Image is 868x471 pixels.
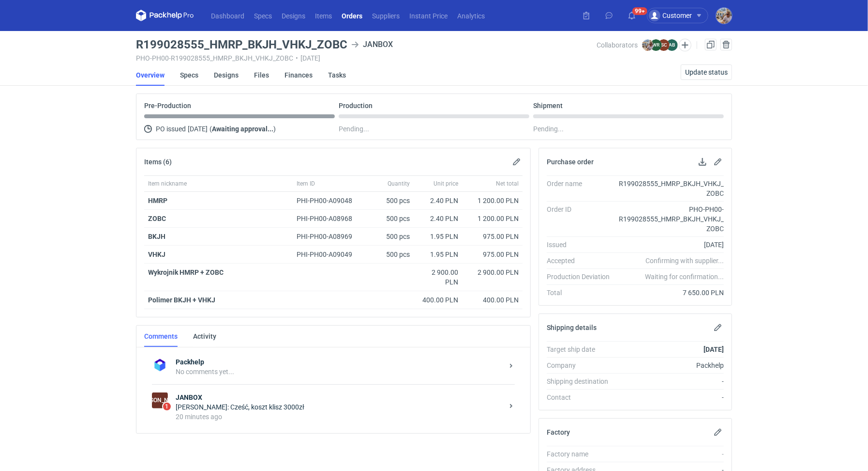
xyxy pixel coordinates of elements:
a: ZOBC [148,215,166,222]
span: Collaborators [597,41,638,49]
a: Overview [136,64,165,86]
a: Designs [214,64,239,86]
a: Designs [277,10,310,21]
figcaption: [PERSON_NAME] [152,392,168,408]
figcaption: AB [666,39,678,51]
div: 2 900.00 PLN [418,267,458,287]
div: Total [547,288,617,298]
div: PHI-PH00-A08968 [297,214,361,223]
div: Factory name [547,449,617,459]
span: Pending... [339,123,369,135]
div: 1 200.00 PLN [466,214,519,223]
div: Contact [547,392,617,402]
div: R199028555_HMRP_BKJH_VHKJ_ZOBC [617,179,724,198]
div: Michał Palasek [716,8,732,24]
div: Company [547,361,617,370]
a: Files [254,64,269,86]
div: Target ship date [547,345,617,354]
a: VHKJ [148,251,165,258]
span: Item nickname [148,180,187,188]
em: Confirming with supplier... [645,257,724,265]
div: PHI-PH00-A09049 [297,250,361,259]
div: 500 pcs [365,228,414,246]
figcaption: SC [658,39,670,51]
a: Finances [284,64,313,86]
div: 1.95 PLN [418,232,458,241]
div: 400.00 PLN [466,295,519,305]
button: Edit factory details [712,426,724,438]
strong: Awaiting approval... [212,125,273,133]
div: 2 900.00 PLN [466,267,519,277]
div: No comments yet... [176,367,503,377]
p: Pre-Production [144,102,191,110]
span: ( [210,125,212,133]
a: Duplicate [705,39,717,50]
span: Update status [685,69,728,76]
div: 400.00 PLN [418,295,458,305]
div: 500 pcs [365,246,414,264]
a: Orders [337,10,367,21]
a: Items [310,10,337,21]
em: Waiting for confirmation... [645,272,724,282]
a: Comments [144,326,178,347]
div: Shipping destination [547,377,617,386]
div: 2.40 PLN [418,196,458,205]
a: HMRP [148,197,167,204]
button: Edit purchase order [712,156,724,168]
div: JANBOX [351,39,393,50]
div: PHO-PH00-R199028555_HMRP_BKJH_VHKJ_ZOBC [DATE] [136,54,597,62]
span: • [296,54,298,62]
img: Packhelp [152,357,168,373]
div: - [617,377,724,386]
h2: Factory [547,428,570,436]
div: Order ID [547,204,617,234]
div: Pending... [533,123,724,135]
button: Edit collaborators [679,39,691,51]
button: Cancel order [720,39,732,50]
div: 500 pcs [365,210,414,228]
div: Production Deviation [547,272,617,282]
span: Net total [496,180,519,188]
div: 975.00 PLN [466,232,519,241]
button: Download PO [697,156,708,168]
span: [DATE] [188,123,208,135]
figcaption: WR [650,39,662,51]
div: [PERSON_NAME]: Cześć, koszt klisz 3000zł [176,402,503,412]
span: ) [273,125,276,133]
a: BKJH [148,233,165,240]
button: Edit items [511,156,523,168]
button: Update status [681,64,732,80]
div: Packhelp [617,361,724,370]
div: [DATE] [617,240,724,250]
strong: Wykrojnik HMRP + ZOBC [148,268,224,276]
div: 1.95 PLN [418,250,458,259]
a: Suppliers [367,10,404,21]
h2: Shipping details [547,324,597,331]
div: PHI-PH00-A09048 [297,196,361,205]
span: Unit price [434,180,458,188]
a: Dashboard [206,10,249,21]
button: Edit shipping details [712,322,724,333]
a: Analytics [452,10,490,21]
div: PHO-PH00-R199028555_HMRP_BKJH_VHKJ_ZOBC [617,204,724,234]
span: Quantity [388,180,410,188]
button: 99+ [624,8,640,23]
div: Issued [547,240,617,250]
div: Order name [547,179,617,198]
div: 7 650.00 PLN [617,288,724,298]
strong: [DATE] [703,345,724,353]
img: Michał Palasek [642,39,654,51]
div: 500 pcs [365,192,414,210]
div: Customer [649,10,692,21]
div: Accepted [547,256,617,266]
h3: R199028555_HMRP_BKJH_VHKJ_ZOBC [136,39,347,50]
div: PO issued [144,123,335,135]
a: Tasks [328,64,346,86]
a: Activity [193,326,216,347]
div: - [617,392,724,402]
